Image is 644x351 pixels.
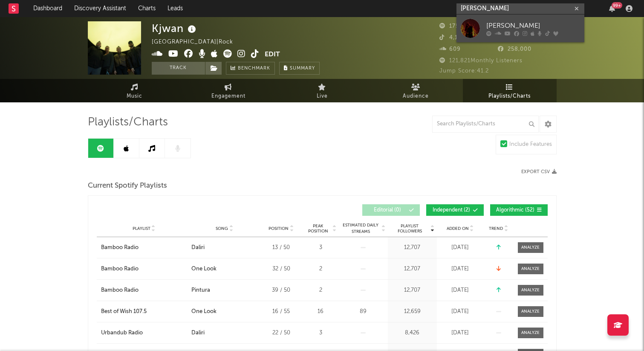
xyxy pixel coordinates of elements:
[439,329,482,337] div: [DATE]
[521,169,557,174] button: Export CSV
[390,307,435,316] div: 12,659
[152,21,198,35] div: Kjwan
[439,286,482,295] div: [DATE]
[101,307,147,316] div: Best of Wish 107.5
[101,329,187,337] a: Urbandub Radio
[191,265,217,273] div: One Look
[101,329,143,337] div: Urbandub Radio
[439,46,461,52] span: 609
[101,286,139,295] div: Bamboo Radio
[390,265,435,273] div: 12,707
[226,62,275,75] a: Benchmark
[290,66,315,71] span: Summary
[182,79,275,102] a: Engagement
[133,226,150,231] span: Playlist
[486,20,580,31] div: [PERSON_NAME]
[211,91,245,102] span: Engagement
[426,204,484,216] button: Independent(2)
[439,265,482,273] div: [DATE]
[262,329,300,337] div: 22 / 50
[432,208,471,213] span: Independent ( 2 )
[496,208,535,213] span: Algorithmic ( 52 )
[305,286,337,295] div: 2
[262,244,300,252] div: 13 / 50
[191,244,205,252] div: Daliri
[191,286,210,295] div: Pintura
[439,244,482,252] div: [DATE]
[269,226,289,231] span: Position
[238,64,270,74] span: Benchmark
[490,204,548,216] button: Algorithmic(52)
[88,117,168,128] span: Playlists/Charts
[369,79,463,102] a: Audience
[341,307,386,316] div: 89
[612,2,622,9] div: 99 +
[489,226,503,231] span: Trend
[447,226,469,231] span: Added On
[509,139,552,150] div: Include Features
[439,58,523,64] span: 121,821 Monthly Listeners
[262,307,300,316] div: 16 / 55
[191,329,205,337] div: Daliri
[362,204,420,216] button: Editorial(0)
[101,244,187,252] a: Bamboo Radio
[305,223,332,234] span: Peak Position
[463,79,557,102] a: Playlists/Charts
[101,265,187,273] a: Bamboo Radio
[305,244,337,252] div: 3
[488,91,531,102] span: Playlists/Charts
[152,62,205,75] button: Track
[390,329,435,337] div: 8,426
[609,5,615,12] button: 99+
[439,307,482,316] div: [DATE]
[390,244,435,252] div: 12,707
[265,49,280,60] button: Edit
[305,329,337,337] div: 3
[439,23,472,29] span: 175,824
[262,265,300,273] div: 32 / 50
[341,222,381,235] span: Estimated Daily Streams
[88,181,167,191] span: Current Spotify Playlists
[101,307,187,316] a: Best of Wish 107.5
[88,79,182,102] a: Music
[275,79,369,102] a: Live
[390,223,430,234] span: Playlist Followers
[432,116,539,133] input: Search Playlists/Charts
[498,46,531,52] span: 258,000
[279,62,320,75] button: Summary
[216,226,228,231] span: Song
[305,265,337,273] div: 2
[439,68,489,74] span: Jump Score: 41.2
[403,91,429,102] span: Audience
[439,35,465,41] span: 4,143
[101,244,139,252] div: Bamboo Radio
[317,91,328,102] span: Live
[191,307,217,316] div: One Look
[368,208,407,213] span: Editorial ( 0 )
[152,37,243,47] div: [GEOGRAPHIC_DATA] | Rock
[390,286,435,295] div: 12,707
[262,286,300,295] div: 39 / 50
[101,286,187,295] a: Bamboo Radio
[456,15,584,42] a: [PERSON_NAME]
[101,265,139,273] div: Bamboo Radio
[127,91,142,102] span: Music
[456,3,584,14] input: Search for artists
[305,307,337,316] div: 16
